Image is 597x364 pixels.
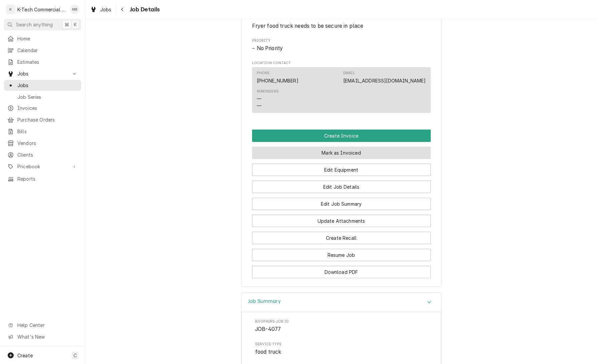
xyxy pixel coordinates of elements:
div: Button Group [252,130,431,278]
div: MB [70,5,79,14]
a: Job Series [4,92,81,103]
div: Accordion Header [241,293,441,312]
a: Go to What's New [4,331,81,342]
div: K-Tech Commercial Kitchen Repair & Maintenance [17,6,66,13]
button: Search anything⌘K [4,19,81,30]
span: Reason For Call [252,22,431,30]
a: Go to Jobs [4,68,81,79]
button: Create Recall [252,232,431,244]
div: Service Type [255,342,427,356]
span: JOB-4077 [255,326,281,332]
div: — [257,102,261,109]
div: Button Group Row [252,244,431,261]
div: Reason For Call [252,15,431,30]
div: Button Group Row [252,142,431,159]
span: Estimates [17,58,78,65]
span: food truck [255,349,281,355]
a: [EMAIL_ADDRESS][DOMAIN_NAME] [343,78,426,83]
span: Create [17,353,33,358]
div: Button Group Row [252,193,431,210]
span: Purchase Orders [17,116,78,123]
a: Invoices [4,103,81,114]
span: K [74,21,77,28]
span: Home [17,35,78,42]
a: [PHONE_NUMBER] [257,78,298,83]
div: Button Group Row [252,159,431,176]
span: Fryer food truck needs to be secure in place [252,23,364,29]
button: Create Invoice [252,130,431,142]
div: Priority [252,38,431,52]
a: Go to Help Center [4,320,81,331]
button: Edit Equipment [252,164,431,176]
a: Clients [4,149,81,160]
button: Navigate back [117,4,128,15]
span: Vendors [17,140,78,147]
span: Calendar [17,47,78,54]
button: Update Attachments [252,215,431,227]
div: — [257,95,261,102]
span: Job Series [17,94,78,101]
div: Location Contact [252,60,431,116]
div: Phone [257,70,298,84]
span: Jobs [17,70,68,77]
button: Download PDF [252,266,431,278]
span: What's New [17,333,77,340]
div: Button Group Row [252,261,431,278]
a: Purchase Orders [4,114,81,125]
a: Jobs [87,4,114,15]
a: Home [4,33,81,44]
h3: Job Summary [248,298,281,305]
div: Contact [252,67,431,113]
span: Service Type [255,348,427,356]
span: Priority [252,44,431,52]
div: No Priority [252,44,431,52]
span: Jobs [17,82,78,89]
button: Edit Job Summary [252,198,431,210]
div: Phone [257,70,270,76]
span: Service Type [255,342,427,347]
div: Button Group Row [252,176,431,193]
span: C [73,352,77,359]
div: Location Contact List [252,67,431,116]
span: Bills [17,128,78,135]
span: Jobs [100,6,112,13]
button: Accordion Details Expand Trigger [241,293,441,312]
span: Reports [17,175,78,182]
button: Resume Job [252,249,431,261]
a: Bills [4,126,81,137]
div: K [6,5,15,14]
a: Reports [4,173,81,184]
div: Button Group Row [252,130,431,142]
a: Vendors [4,138,81,149]
span: Invoices [17,105,78,112]
span: Location Contact [252,60,431,66]
span: Roopairs Job ID [255,325,427,333]
a: Jobs [4,80,81,91]
a: Go to Pricebook [4,161,81,172]
div: Email [343,70,426,84]
span: Search anything [16,21,53,28]
div: Roopairs Job ID [255,319,427,333]
a: Calendar [4,45,81,56]
span: Help Center [17,322,77,329]
span: Job Details [128,5,160,14]
button: Mark as Invoiced [252,147,431,159]
div: Button Group Row [252,227,431,244]
span: Clients [17,151,78,158]
div: Reminders [257,89,279,109]
a: Estimates [4,56,81,67]
div: Button Group Row [252,210,431,227]
span: Roopairs Job ID [255,319,427,324]
div: Email [343,70,355,76]
span: Pricebook [17,163,68,170]
span: ⌘ [64,21,69,28]
div: Mehdi Bazidane's Avatar [70,5,79,14]
div: Reminders [257,89,279,94]
span: Priority [252,38,431,43]
button: Edit Job Details [252,181,431,193]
